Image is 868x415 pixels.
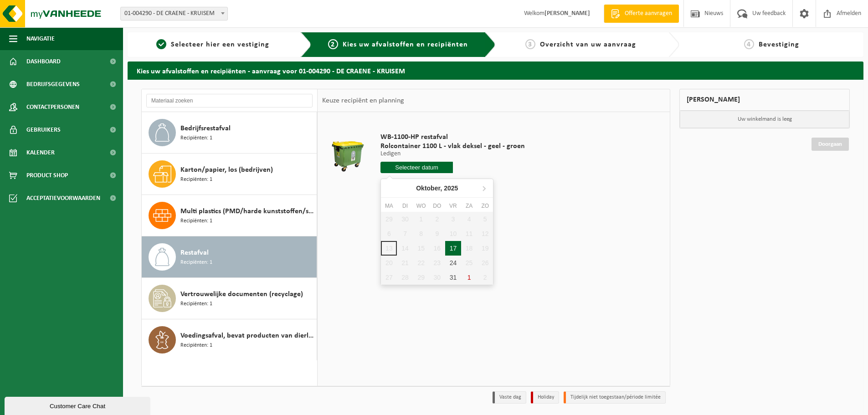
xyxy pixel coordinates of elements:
span: 01-004290 - DE CRAENE - KRUISEM [121,7,227,20]
input: Materiaal zoeken [146,94,313,108]
span: Bevestiging [759,41,799,48]
span: Offerte aanvragen [622,9,674,18]
span: Kies uw afvalstoffen en recipiënten [343,41,468,48]
span: Rolcontainer 1100 L - vlak deksel - geel - groen [380,142,525,151]
iframe: chat widget [5,395,152,415]
span: Contactpersonen [26,96,79,118]
span: Multi plastics (PMD/harde kunststoffen/spanbanden/EPS/folie naturel/folie gemengd) [180,206,314,217]
span: Overzicht van uw aanvraag [540,41,636,48]
div: di [397,201,413,210]
p: Uw winkelmand is leeg [680,111,849,128]
button: Bedrijfsrestafval Recipiënten: 1 [142,112,317,154]
span: 4 [744,39,754,49]
span: Selecteer hier een vestiging [171,41,269,48]
span: Vertrouwelijke documenten (recyclage) [180,289,303,300]
button: Restafval Recipiënten: 1 [142,236,317,278]
button: Multi plastics (PMD/harde kunststoffen/spanbanden/EPS/folie naturel/folie gemengd) Recipiënten: 1 [142,195,317,236]
h2: Kies uw afvalstoffen en recipiënten - aanvraag voor 01-004290 - DE CRAENE - KRUISEM [128,61,863,79]
i: 2025 [444,185,458,191]
a: 1Selecteer hier een vestiging [132,39,293,50]
div: za [461,201,477,210]
a: Offerte aanvragen [604,5,679,23]
span: Bedrijfsgegevens [26,73,80,96]
span: 1 [156,39,166,49]
div: 31 [445,270,461,285]
div: wo [413,201,429,210]
span: Restafval [180,247,209,258]
p: Ledigen [380,151,525,157]
li: Tijdelijk niet toegestaan/période limitée [564,391,666,404]
span: 01-004290 - DE CRAENE - KRUISEM [120,7,228,20]
div: vr [445,201,461,210]
span: Recipiënten: 1 [180,258,212,267]
span: Karton/papier, los (bedrijven) [180,164,273,175]
span: Voedingsafval, bevat producten van dierlijke oorsprong, onverpakt, categorie 3 [180,330,314,341]
span: Recipiënten: 1 [180,134,212,143]
div: zo [477,201,493,210]
span: Bedrijfsrestafval [180,123,231,134]
strong: [PERSON_NAME] [544,10,590,17]
button: Voedingsafval, bevat producten van dierlijke oorsprong, onverpakt, categorie 3 Recipiënten: 1 [142,319,317,360]
span: Product Shop [26,164,68,187]
li: Holiday [531,391,559,404]
span: Navigatie [26,27,55,50]
span: Recipiënten: 1 [180,300,212,308]
span: 2 [328,39,338,49]
span: Gebruikers [26,118,61,141]
div: 24 [445,256,461,270]
button: Karton/papier, los (bedrijven) Recipiënten: 1 [142,154,317,195]
span: Recipiënten: 1 [180,341,212,350]
div: Oktober, [412,181,462,195]
button: Vertrouwelijke documenten (recyclage) Recipiënten: 1 [142,278,317,319]
li: Vaste dag [493,391,526,404]
div: 17 [445,241,461,256]
span: Dashboard [26,50,61,73]
span: Kalender [26,141,55,164]
div: ma [381,201,397,210]
span: Recipiënten: 1 [180,217,212,225]
span: WB-1100-HP restafval [380,133,525,142]
div: [PERSON_NAME] [679,89,850,111]
span: 3 [525,39,535,49]
div: do [429,201,445,210]
a: Doorgaan [812,138,849,151]
input: Selecteer datum [380,162,453,173]
span: Recipiënten: 1 [180,175,212,184]
span: Acceptatievoorwaarden [26,187,100,210]
div: Keuze recipiënt en planning [318,89,409,112]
